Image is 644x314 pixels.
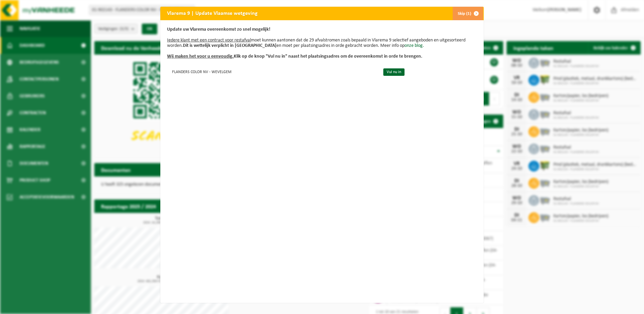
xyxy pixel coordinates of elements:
[167,54,234,59] u: Wij maken het voor u eenvoudig.
[452,7,483,20] button: Skip (1)
[167,27,270,32] b: Update uw Vlarema overeenkomst zo snel mogelijk!
[167,54,422,59] b: Klik op de knop "Vul nu in" naast het plaatsingsadres om de overeenkomst in orde te brengen.
[183,43,277,48] b: Dit is wettelijk verplicht in [GEOGRAPHIC_DATA]
[405,43,424,48] a: onze blog.
[167,66,378,77] td: FLANDERS COLOR NV - WEVELGEM
[383,68,405,76] a: Vul nu in
[167,38,251,43] u: Iedere klant met een contract voor restafval
[160,7,264,20] h2: Vlarema 9 | Update Vlaamse wetgeving
[167,27,477,59] p: moet kunnen aantonen dat de 29 afvalstromen zoals bepaald in Vlarema 9 selectief aangeboden en ui...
